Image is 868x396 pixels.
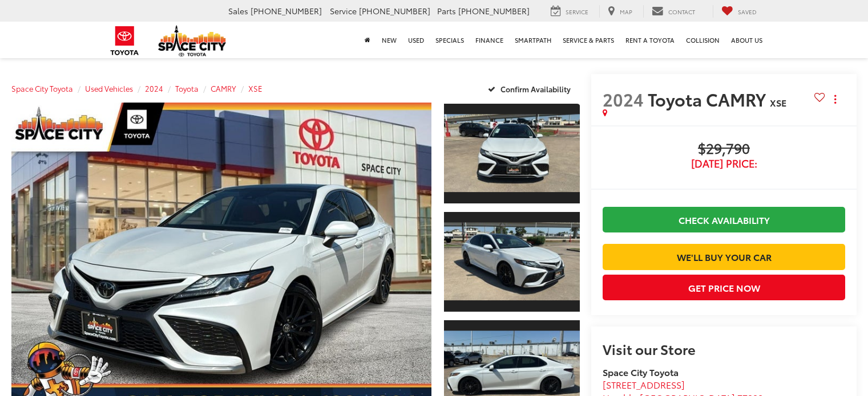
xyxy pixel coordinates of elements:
a: Finance [470,22,509,58]
span: [STREET_ADDRESS] [603,378,685,391]
a: 2024 [145,83,163,93]
button: Actions [825,89,845,109]
span: dropdown dots [834,95,836,104]
a: About Us [725,22,768,58]
strong: Space City Toyota [603,365,679,378]
a: Service [542,5,597,18]
a: CAMRY [211,83,236,93]
span: Sales [228,5,248,17]
span: [PHONE_NUMBER] [251,5,322,17]
a: XSE [248,83,263,93]
span: [PHONE_NUMBER] [359,5,430,17]
span: 2024 [603,87,644,111]
a: Used Vehicles [85,83,133,93]
span: Saved [738,7,757,16]
h2: Visit our Store [603,341,845,356]
img: 2024 Toyota CAMRY XSE [442,115,581,193]
a: Expand Photo 1 [444,103,580,205]
button: Confirm Availability [482,79,580,99]
a: Space City Toyota [11,83,73,93]
span: Map [620,7,632,16]
button: Get Price Now [603,275,845,300]
a: Map [599,5,641,18]
a: New [376,22,402,58]
span: $29,790 [603,141,845,158]
a: Check Availability [603,207,845,232]
a: Service & Parts [557,22,620,58]
a: Contact [643,5,704,18]
img: Space City Toyota [158,25,227,56]
a: Rent a Toyota [620,22,680,58]
img: Toyota [103,22,146,59]
a: We'll Buy Your Car [603,244,845,270]
span: Service [566,7,588,16]
img: 2024 Toyota CAMRY XSE [442,223,581,301]
span: Parts [437,5,456,17]
a: Toyota [175,83,199,93]
a: My Saved Vehicles [713,5,765,18]
a: Home [359,22,376,58]
span: [PHONE_NUMBER] [458,5,530,17]
a: Used [402,22,430,58]
a: Specials [430,22,470,58]
a: Expand Photo 2 [444,211,580,313]
span: Contact [668,7,695,16]
span: Service [330,5,357,17]
span: [DATE] Price: [603,158,845,169]
a: Collision [680,22,725,58]
a: SmartPath [509,22,557,58]
span: Confirm Availability [500,84,571,94]
span: XSE [770,96,786,109]
span: Toyota CAMRY [648,87,770,111]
